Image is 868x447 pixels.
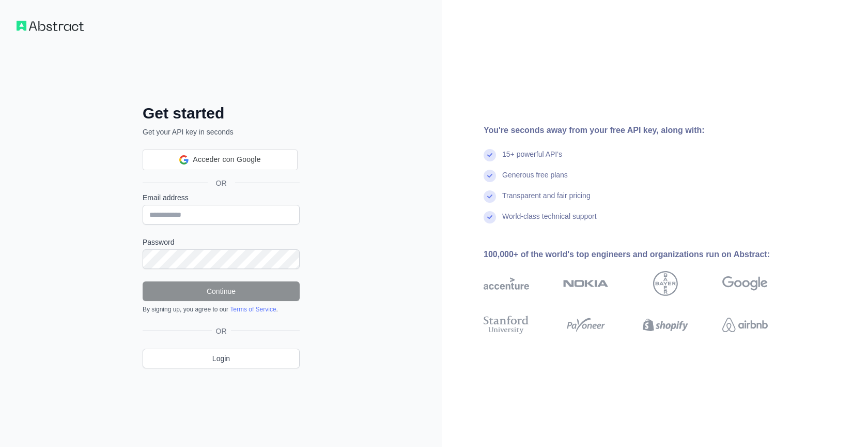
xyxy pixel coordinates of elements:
[643,314,688,336] img: shopify
[208,178,235,188] span: OR
[484,190,496,203] img: check mark
[502,170,568,190] div: Generous free plans
[143,192,300,203] label: Email address
[143,104,300,123] h2: Get started
[502,211,597,232] div: World-class technical support
[230,306,276,313] a: Terms of Service
[143,281,300,301] button: Continue
[484,248,801,261] div: 100,000+ of the world's top engineers and organizations run on Abstract:
[502,149,562,170] div: 15+ powerful API's
[653,271,678,296] img: bayer
[484,149,496,161] img: check mark
[484,124,801,137] div: You're seconds away from your free API key, along with:
[143,349,300,368] a: Login
[722,271,768,296] img: google
[143,150,298,170] div: Acceder con Google
[563,314,609,336] img: payoneer
[484,211,496,224] img: check mark
[143,305,300,314] div: By signing up, you agree to our .
[484,271,529,296] img: accenture
[484,314,529,336] img: stanford university
[17,21,84,31] img: Workflow
[502,190,591,211] div: Transparent and fair pricing
[212,326,231,336] span: OR
[563,271,609,296] img: nokia
[143,127,300,137] p: Get your API key in seconds
[484,170,496,182] img: check mark
[722,314,768,336] img: airbnb
[193,154,260,165] span: Acceder con Google
[143,237,300,247] label: Password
